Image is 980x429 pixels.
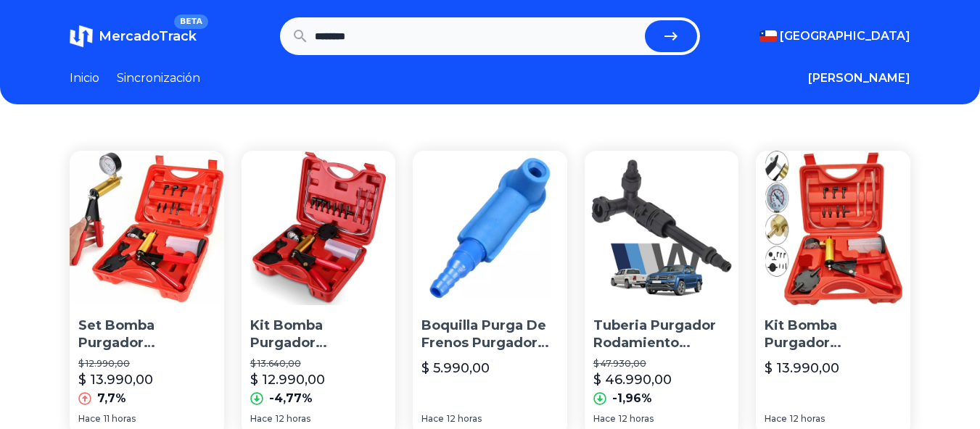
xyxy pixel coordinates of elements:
font: -4,77% [269,391,313,405]
font: [PERSON_NAME] [808,71,910,85]
font: $ 5.990,00 [421,360,490,376]
font: Hace [765,413,787,424]
img: Tuberia Purgador Rodamiento Empuje Embrague Amarok 2.0 Tdi [585,151,739,305]
font: MercadoTrack [99,28,197,44]
button: [GEOGRAPHIC_DATA] [759,28,910,45]
font: Sincronización [117,71,200,85]
font: -1,96% [612,391,652,405]
img: Set Bomba Purgador Sangrador De Frenos Prueba De Vacío [70,151,224,305]
font: 12 horas [619,413,654,424]
img: Chile [759,30,777,42]
img: MercadoTrack [70,25,93,48]
font: 12 horas [276,413,310,424]
font: $ 47.930,00 [593,358,646,369]
img: Kit Bomba Purgador Sangrador De Frenos Purgador Frenos [756,151,910,305]
font: Hace [78,413,101,424]
font: Hace [593,413,616,424]
font: 11 horas [104,413,136,424]
font: $ 46.990,00 [593,372,672,388]
font: Kit Bomba Purgador Sangrador De Frenos Purgador Frenos [250,317,366,405]
font: Set Bomba Purgador Sangrador De Frenos Prueba De Vacío [78,317,202,405]
button: [PERSON_NAME] [808,70,910,87]
font: Inicio [70,71,99,85]
font: $ 13.990,00 [78,372,153,388]
img: Boquilla Purga De Frenos Purgador Auto Y Moto Automotriz [413,151,567,305]
font: $ 12.990,00 [78,358,130,369]
font: Kit Bomba Purgador Sangrador De Frenos Purgador Frenos [765,317,881,405]
font: 7,7% [97,391,126,405]
font: Boquilla Purga De Frenos Purgador Auto Y Moto Automotriz [421,317,549,387]
font: $ 13.640,00 [250,358,301,369]
a: MercadoTrackBETA [70,25,197,48]
font: 12 horas [447,413,482,424]
font: $ 12.990,00 [250,372,325,388]
font: 12 horas [790,413,825,424]
font: Hace [421,413,444,424]
font: [GEOGRAPHIC_DATA] [780,29,910,43]
a: Sincronización [117,70,200,87]
font: BETA [180,17,202,26]
font: Tuberia Purgador Rodamiento Empuje Embrague Amarok 2.0 Tdi [593,317,721,387]
a: Inicio [70,70,99,87]
img: Kit Bomba Purgador Sangrador De Frenos Purgador Frenos [242,151,396,305]
font: Hace [250,413,273,424]
font: $ 13.990,00 [765,360,839,376]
